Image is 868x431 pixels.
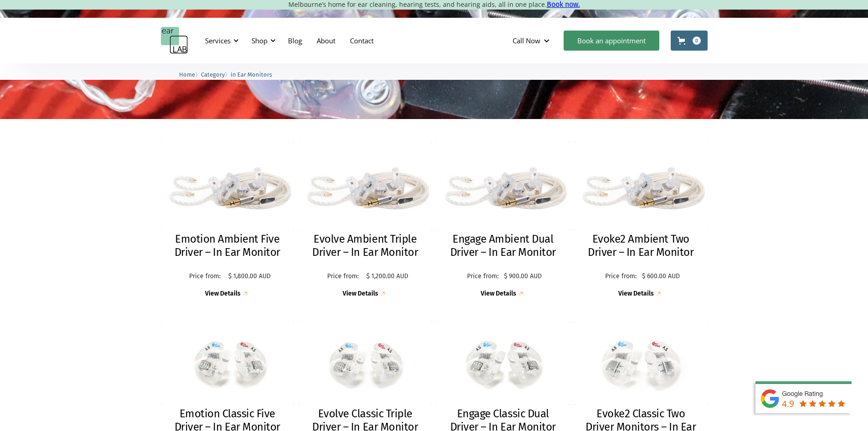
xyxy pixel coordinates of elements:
img: Evoke2 Classic Two Driver Monitors – In Ear Monitor [574,322,708,405]
li: 〉 [201,70,231,79]
a: Evolve Ambient Triple Driver – In Ear MonitorEvolve Ambient Triple Driver – In Ear MonitorPrice f... [298,141,432,298]
h2: Engage Ambient Dual Driver – In Ear Monitor [446,233,561,259]
p: Price from: [322,273,364,280]
div: Shop [252,36,267,45]
div: View Details [481,290,516,298]
h2: Evolve Ambient Triple Driver – In Ear Monitor [308,233,423,259]
a: home [161,27,188,54]
p: Price from: [184,273,226,280]
h2: Evoke2 Ambient Two Driver – In Ear Monitor [583,233,699,259]
a: In Ear Monitors [231,70,272,78]
div: 0 [693,36,701,45]
img: Evoke2 Ambient Two Driver – In Ear Monitor [574,141,708,230]
a: Book an appointment [564,31,659,51]
img: Emotion Ambient Five Driver – In Ear Monitor [161,141,294,230]
div: Services [200,27,241,54]
a: Open cart [671,31,708,51]
a: Home [179,70,195,78]
img: Evolve Classic Triple Driver – In Ear Monitor [298,322,432,405]
p: Price from: [602,273,640,280]
div: View Details [343,290,378,298]
span: In Ear Monitors [231,71,272,78]
img: Emotion Classic Five Driver – In Ear Monitor [161,322,294,405]
p: $ 1,200.00 AUD [366,273,408,280]
span: Home [179,71,195,78]
div: Services [205,36,231,45]
a: Evoke2 Ambient Two Driver – In Ear MonitorEvoke2 Ambient Two Driver – In Ear MonitorPrice from:$ ... [574,141,708,298]
a: About [309,27,343,54]
a: Engage Ambient Dual Driver – In Ear MonitorEngage Ambient Dual Driver – In Ear MonitorPrice from:... [437,141,570,298]
li: 〉 [179,70,201,79]
div: Shop [246,27,278,54]
a: Category [201,70,225,78]
h2: Emotion Ambient Five Driver – In Ear Monitor [170,233,285,259]
img: Evolve Ambient Triple Driver – In Ear Monitor [298,141,432,230]
a: Emotion Ambient Five Driver – In Ear MonitorEmotion Ambient Five Driver – In Ear MonitorPrice fro... [161,141,294,298]
img: Engage Classic Dual Driver – In Ear Monitor [437,322,570,405]
div: Call Now [513,36,540,45]
p: $ 600.00 AUD [642,273,680,280]
img: Engage Ambient Dual Driver – In Ear Monitor [437,141,570,230]
div: View Details [618,290,654,298]
p: $ 1,800.00 AUD [228,273,271,280]
div: Call Now [505,27,559,54]
div: View Details [205,290,241,298]
span: Category [201,71,225,78]
a: Contact [343,27,381,54]
p: $ 900.00 AUD [504,273,542,280]
a: Blog [281,27,309,54]
p: Price from: [464,273,502,280]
